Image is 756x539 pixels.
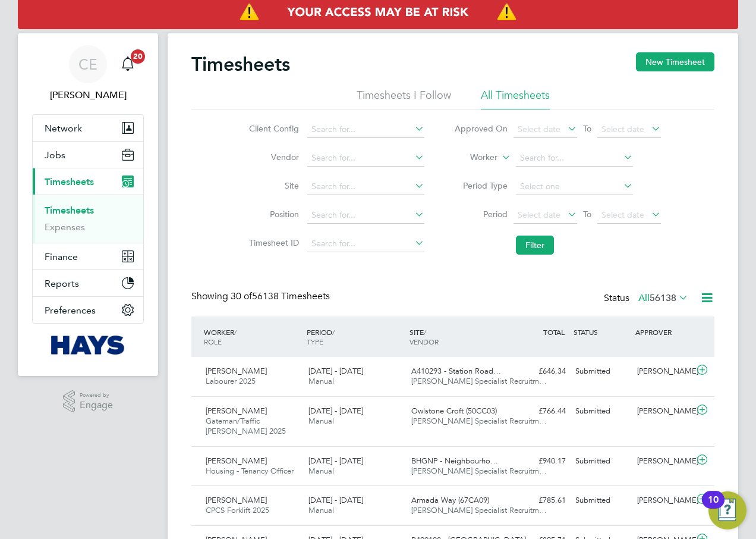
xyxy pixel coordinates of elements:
span: Select date [601,124,644,134]
span: TOTAL [543,327,565,337]
span: [PERSON_NAME] [206,495,267,505]
span: [DATE] - [DATE] [308,495,363,505]
span: CPCS Forklift 2025 [206,505,269,515]
span: Owlstone Croft (50CC03) [411,406,497,416]
img: hays-logo-retina.png [51,336,125,355]
span: / [332,327,335,337]
span: [PERSON_NAME] Specialist Recruitm… [411,376,547,386]
input: Search for... [516,150,633,167]
span: Armada Way (67CA09) [411,495,489,505]
span: Reports [45,278,79,289]
a: Go to home page [32,336,144,355]
span: Labourer 2025 [206,376,256,386]
span: To [579,206,595,222]
li: Timesheets I Follow [357,88,451,109]
button: Jobs [33,142,143,168]
a: Expenses [45,221,85,233]
span: [DATE] - [DATE] [308,456,363,466]
span: 30 of [231,290,252,302]
span: Select date [601,209,644,220]
input: Select one [516,178,633,195]
input: Search for... [307,236,424,252]
input: Search for... [307,178,424,195]
span: Timesheets [45,176,94,187]
nav: Main navigation [18,33,158,376]
span: TYPE [307,337,323,346]
div: Submitted [571,452,632,471]
span: Charlotte Elliot-Walkey [32,88,144,102]
span: [PERSON_NAME] Specialist Recruitm… [411,466,547,476]
li: Worker [439,164,497,179]
label: Vendor [245,152,299,162]
span: To [579,121,595,136]
button: Open Resource Center, 10 new notifications [708,491,746,529]
a: Timesheets [45,205,94,216]
div: £940.17 [509,452,571,471]
li: All Timesheets [481,88,550,109]
div: WORKER [201,321,304,352]
button: Timesheets [33,168,143,195]
label: Position [245,209,299,220]
span: 56138 [650,292,676,304]
span: Manual [308,376,334,386]
div: [PERSON_NAME] [632,362,694,381]
span: Network [45,123,82,134]
div: Status [604,290,691,307]
div: [PERSON_NAME] [632,452,694,471]
span: [DATE] - [DATE] [308,366,363,376]
span: ROLE [204,337,222,346]
label: Period [454,209,508,220]
label: Approved On [454,123,508,134]
span: / [234,327,237,337]
input: Search for... [307,207,424,224]
div: £646.34 [509,362,571,381]
span: Select date [518,209,560,220]
span: Powered by [80,390,113,400]
span: Manual [308,505,334,515]
span: Manual [308,466,334,476]
span: CE [78,57,97,72]
div: £785.61 [509,491,571,510]
input: Search for... [307,150,424,167]
span: / [424,327,426,337]
div: £766.44 [509,402,571,421]
span: Jobs [45,149,65,161]
button: Filter [516,236,554,255]
label: Timesheet ID [245,237,299,248]
span: Manual [308,416,334,426]
div: Submitted [571,402,632,421]
div: APPROVER [632,321,694,343]
div: Showing [191,290,332,303]
div: [PERSON_NAME] [632,402,694,421]
span: BHGNP - Neighbourho… [411,456,498,466]
label: Worker [444,152,497,164]
div: 10 [708,500,719,515]
label: Client Config [245,123,299,134]
div: STATUS [571,321,632,343]
label: Site [245,180,299,191]
span: Engage [80,400,113,410]
div: PERIOD [304,321,407,352]
div: [PERSON_NAME] [632,491,694,510]
span: A410293 - Station Road… [411,366,501,376]
label: All [638,292,688,304]
span: [PERSON_NAME] Specialist Recruitm… [411,416,547,426]
input: Search for... [307,121,424,138]
span: Preferences [45,305,96,316]
div: Submitted [571,491,632,510]
span: [PERSON_NAME] [206,456,267,466]
h2: Timesheets [191,52,290,76]
a: CE[PERSON_NAME] [32,45,144,102]
span: [PERSON_NAME] Specialist Recruitm… [411,505,547,515]
div: Submitted [571,362,632,381]
span: 56138 Timesheets [231,290,330,302]
div: SITE [407,321,509,352]
button: Reports [33,270,143,296]
span: 20 [131,49,145,64]
button: Preferences [33,297,143,323]
span: Finance [45,251,78,262]
button: Finance [33,243,143,269]
span: [PERSON_NAME] [206,366,267,376]
button: Network [33,115,143,141]
div: Timesheets [33,195,143,243]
